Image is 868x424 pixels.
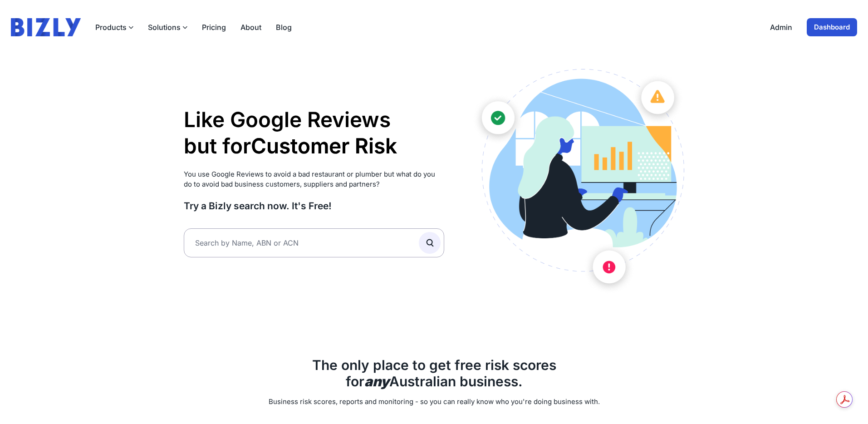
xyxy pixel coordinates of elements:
input: Search by Name, ABN or ACN [184,228,445,257]
button: Solutions [148,22,187,33]
p: You use Google Reviews to avoid a bad restaurant or plumber but what do you do to avoid bad busin... [184,169,445,190]
h3: Try a Bizly search now. It's Free! [184,200,445,212]
a: About [240,22,261,33]
li: Supplier Risk [251,156,397,182]
a: Dashboard [807,18,857,36]
a: Blog [276,22,292,33]
h2: The only place to get free risk scores for Australian business. [184,357,685,389]
h1: Like Google Reviews but for [184,107,445,159]
b: any [364,373,389,389]
p: Business risk scores, reports and monitoring - so you can really know who you're doing business w... [184,397,685,407]
button: Products [95,22,133,33]
li: Customer Risk [251,130,397,157]
a: Pricing [202,22,226,33]
a: Admin [770,22,792,33]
